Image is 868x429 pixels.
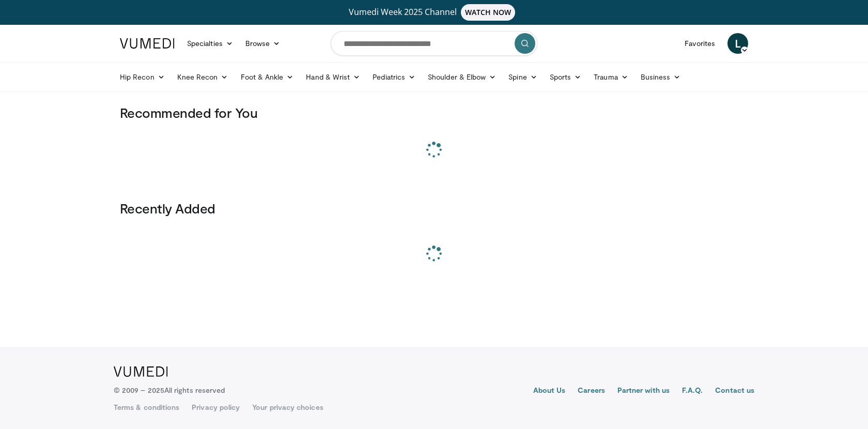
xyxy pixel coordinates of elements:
img: VuMedi Logo [120,38,175,49]
span: WATCH NOW [461,4,516,21]
a: Privacy policy [192,402,240,412]
h3: Recently Added [120,200,748,217]
a: Careers [578,385,605,397]
a: Contact us [715,385,754,397]
a: Hand & Wrist [300,67,366,87]
a: Business [634,67,687,87]
a: Spine [502,67,543,87]
a: F.A.Q. [682,385,703,397]
a: Knee Recon [171,67,235,87]
a: Partner with us [617,385,670,397]
a: Shoulder & Elbow [422,67,502,87]
img: VuMedi Logo [114,366,168,377]
a: Pediatrics [366,67,422,87]
a: Foot & Ankle [235,67,300,87]
a: Terms & conditions [114,402,179,412]
a: Sports [544,67,588,87]
a: Hip Recon [114,67,171,87]
a: Specialties [181,33,239,54]
p: © 2009 – 2025 [114,385,225,395]
input: Search topics, interventions [331,31,537,56]
a: Favorites [678,33,721,54]
a: Your privacy choices [252,402,323,412]
a: Trauma [587,67,634,87]
a: About Us [533,385,566,397]
span: All rights reserved [164,386,225,394]
a: Browse [239,33,287,54]
a: Vumedi Week 2025 ChannelWATCH NOW [121,4,747,21]
a: L [727,33,748,54]
h3: Recommended for You [120,104,748,121]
